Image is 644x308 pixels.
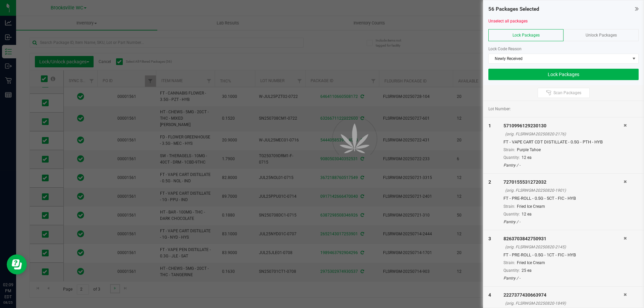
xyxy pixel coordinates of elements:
[488,236,491,241] span: 3
[517,260,545,265] span: Fried Ice Cream
[505,300,624,306] div: (orig. FLSRWGM-20250820-1849)
[586,33,617,38] span: Unlock Packages
[503,235,624,242] div: 8263703842750931
[503,292,624,299] div: 2227377430663974
[503,122,624,129] div: 5710996129230130
[517,204,545,209] span: Fried Ice Cream
[538,88,590,98] button: Scan Packages
[488,47,522,51] span: Lock Code Reason
[503,212,520,217] span: Quantity:
[505,187,624,193] div: (orig. FLSRWGM-20250820-1901)
[503,155,520,160] span: Quantity:
[522,212,532,217] span: 12 ea
[503,252,624,258] div: FT - PRE-ROLL - 0.5G - 1CT - FIC - HYB
[522,268,532,273] span: 25 ea
[513,33,540,38] span: Lock Packages
[488,123,491,128] span: 1
[503,162,624,168] div: Pantry / -
[503,195,624,202] div: FT - PRE-ROLL - 0.5G - 5CT - FIC - HYB
[503,179,624,186] div: 7270155531272032
[488,69,639,80] button: Lock Packages
[505,131,624,137] div: (orig. FLSRWGM-20250820-2176)
[553,90,581,96] span: Scan Packages
[503,219,624,225] div: Pantry / -
[503,275,624,281] div: Pantry / -
[505,244,624,250] div: (orig. FLSRWGM-20250820-2145)
[7,254,27,274] iframe: Resource center
[503,260,515,265] span: Strain:
[489,54,630,63] span: Newly Received
[488,179,491,185] span: 2
[503,204,515,209] span: Strain:
[503,268,520,273] span: Quantity:
[488,19,528,23] a: Unselect all packages
[503,139,624,145] div: FT - VAPE CART CDT DISTILLATE - 0.5G - PTH - HYB
[522,155,532,160] span: 12 ea
[503,147,515,152] span: Strain:
[488,292,491,298] span: 4
[517,147,541,152] span: Purple Tahoe
[488,106,511,112] span: Lot Number:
